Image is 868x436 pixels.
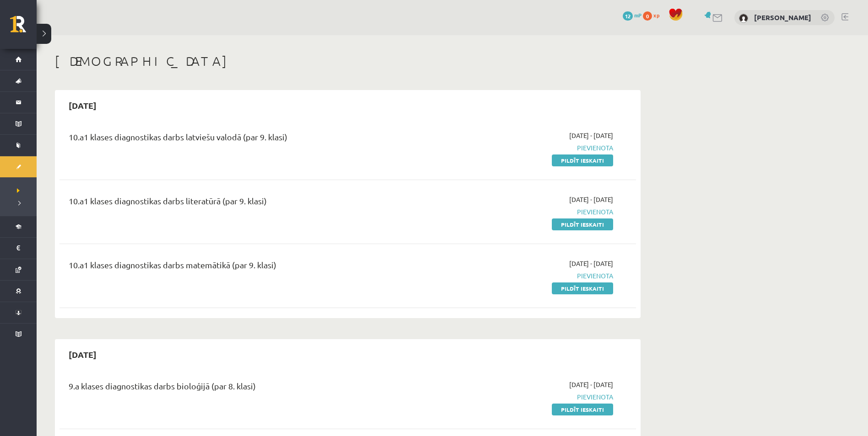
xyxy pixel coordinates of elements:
[623,11,633,21] span: 12
[552,282,613,294] a: Pildīt ieskaiti
[569,131,613,140] span: [DATE] - [DATE]
[441,392,613,402] span: Pievienota
[441,271,613,281] span: Pievienota
[69,380,427,397] div: 9.a klases diagnostikas darbs bioloģijā (par 8. klasi)
[552,218,613,230] a: Pildīt ieskaiti
[569,259,613,268] span: [DATE] - [DATE]
[59,344,106,365] h2: [DATE]
[739,14,748,23] img: Radions Jefremovs
[754,13,811,22] a: [PERSON_NAME]
[10,16,37,39] a: Rīgas 1. Tālmācības vidusskola
[569,195,613,204] span: [DATE] - [DATE]
[552,154,613,166] a: Pildīt ieskaiti
[59,95,106,116] h2: [DATE]
[634,11,642,19] span: mP
[569,380,613,389] span: [DATE] - [DATE]
[643,11,652,21] span: 0
[55,53,641,69] h1: [DEMOGRAPHIC_DATA]
[653,11,659,19] span: xp
[552,404,613,415] a: Pildīt ieskaiti
[69,195,427,212] div: 10.a1 klases diagnostikas darbs literatūrā (par 9. klasi)
[69,131,427,148] div: 10.a1 klases diagnostikas darbs latviešu valodā (par 9. klasi)
[623,11,642,19] a: 12 mP
[441,143,613,153] span: Pievienota
[643,11,664,19] a: 0 xp
[69,259,427,276] div: 10.a1 klases diagnostikas darbs matemātikā (par 9. klasi)
[441,207,613,217] span: Pievienota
